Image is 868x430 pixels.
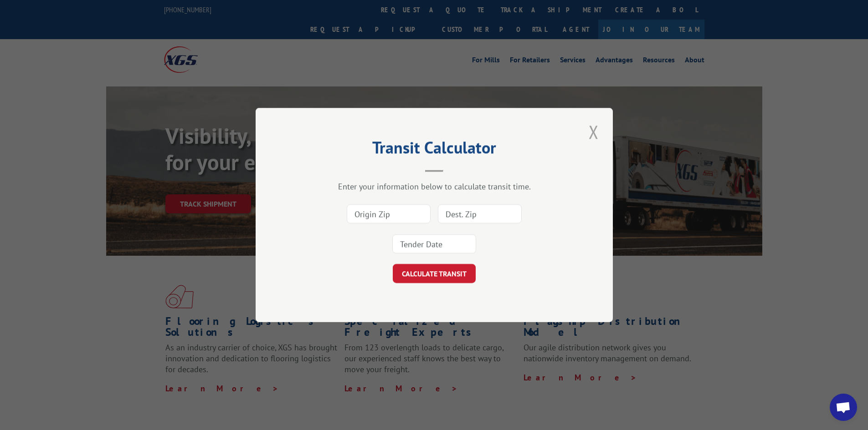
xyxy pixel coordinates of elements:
[586,119,601,144] button: Close modal
[347,204,431,223] input: Origin Zip
[393,264,476,283] button: CALCULATE TRANSIT
[301,141,567,158] h2: Transit Calculator
[392,234,476,253] input: Tender Date
[438,204,522,223] input: Dest. Zip
[830,394,857,421] a: Open chat
[301,181,567,192] div: Enter your information below to calculate transit time.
